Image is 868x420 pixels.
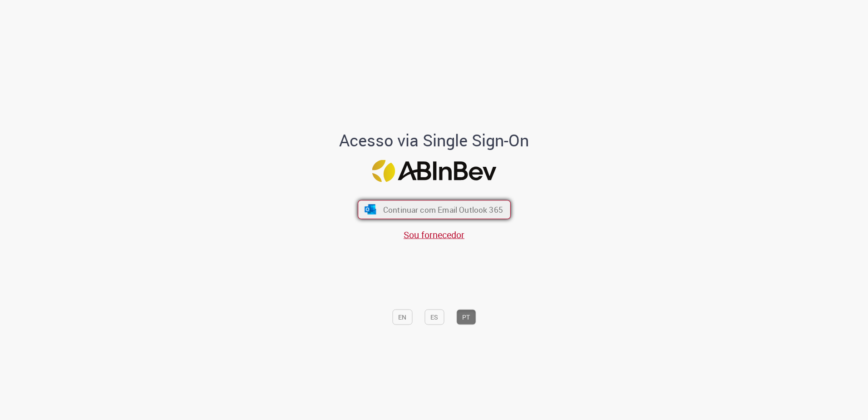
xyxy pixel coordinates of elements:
button: PT [456,309,476,325]
h1: Acesso via Single Sign-On [308,131,560,149]
button: ES [424,309,444,325]
img: ícone Azure/Microsoft 360 [364,205,377,215]
button: EN [392,309,412,325]
a: Sou fornecedor [404,229,464,241]
span: Continuar com Email Outlook 365 [383,204,503,215]
button: ícone Azure/Microsoft 360 Continuar com Email Outlook 365 [358,200,511,219]
img: Logo ABInBev [372,160,496,182]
